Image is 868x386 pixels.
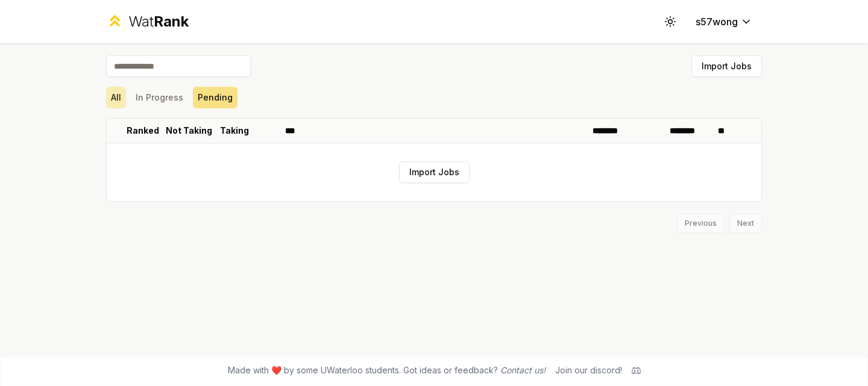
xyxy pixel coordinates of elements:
span: Rank [154,13,189,30]
button: Import Jobs [399,161,470,183]
p: Ranked [127,125,159,137]
button: Import Jobs [691,55,762,77]
p: Not Taking [166,125,212,137]
div: Join our discord! [555,364,622,376]
div: Wat [128,12,189,31]
a: Contact us! [500,365,546,375]
p: Taking [220,125,249,137]
span: Made with ❤️ by some UWaterloo students. Got ideas or feedback? [228,364,546,376]
button: s57wong [686,11,762,33]
a: WatRank [106,12,189,31]
button: All [106,87,126,108]
span: s57wong [696,14,738,29]
button: In Progress [131,87,188,108]
button: Pending [193,87,237,108]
